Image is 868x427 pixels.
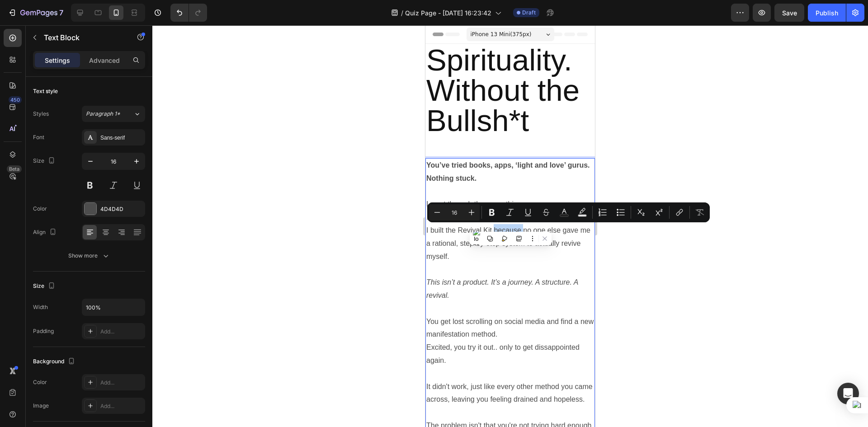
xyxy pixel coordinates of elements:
[425,25,595,427] iframe: Design area
[33,402,49,410] div: Image
[100,134,143,142] div: Sans-serif
[33,110,49,118] div: Styles
[100,205,143,213] div: 4D4D4D
[9,96,22,103] div: 450
[100,328,143,336] div: Add...
[7,165,22,173] div: Beta
[33,226,58,239] div: Align
[4,4,67,22] button: 7
[86,110,120,118] span: Paragraph 1*
[405,8,491,18] span: Quiz Page - [DATE] 16:23:42
[82,106,145,122] button: Paragraph 1*
[1,394,169,407] p: The problem isn't that you're not trying hard enough.
[44,32,121,43] p: Text Block
[33,155,57,167] div: Size
[45,56,70,65] p: Settings
[808,4,846,22] button: Publish
[427,202,710,222] div: Editor contextual toolbar
[816,8,838,18] div: Publish
[33,87,58,95] div: Text style
[837,383,859,404] div: Open Intercom Messenger
[33,356,77,368] div: Background
[33,327,54,335] div: Padding
[774,4,804,22] button: Save
[33,133,44,141] div: Font
[401,8,403,18] span: /
[522,9,536,17] span: Draft
[68,251,110,260] div: Show more
[89,56,120,65] p: Advanced
[59,7,63,18] p: 7
[33,303,48,311] div: Width
[33,205,47,213] div: Color
[82,299,145,315] input: Auto
[33,248,145,264] button: Show more
[782,9,797,17] span: Save
[100,379,143,387] div: Add...
[170,4,207,22] div: Undo/Redo
[100,402,143,410] div: Add...
[33,280,57,292] div: Size
[33,378,47,386] div: Color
